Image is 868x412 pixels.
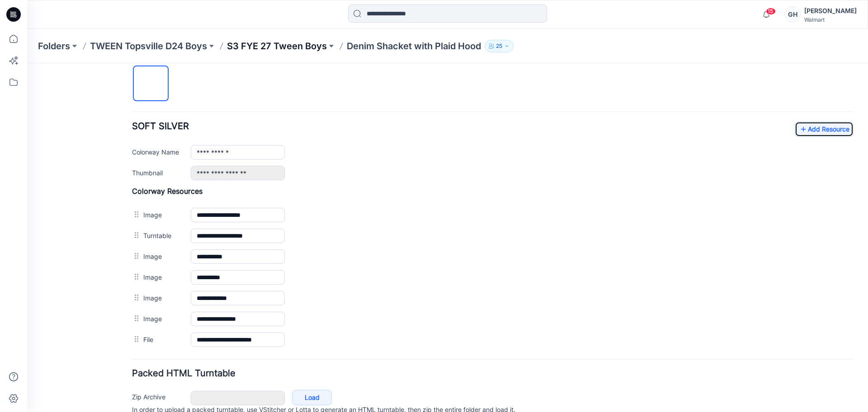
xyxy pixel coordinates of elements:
label: Image [116,209,155,219]
div: GH [784,6,801,23]
label: Image [116,188,155,198]
label: Image [116,250,155,260]
button: 25 [485,40,514,52]
span: 15 [766,8,776,15]
label: Thumbnail [105,104,155,114]
p: 25 [496,41,502,51]
a: Folders [38,40,70,52]
label: Turntable [116,167,155,177]
h4: Colorway Resources [105,123,826,132]
p: In order to upload a packed turntable, use VStitcher or Lotta to generate an HTML turntable, then... [105,342,826,369]
h4: Packed HTML Turntable [105,306,826,314]
div: [PERSON_NAME] [804,5,857,16]
iframe: edit-style [27,63,868,412]
a: S3 FYE 27 Tween Boys [227,40,327,52]
a: Load [265,327,305,342]
label: Colorway Name [105,84,155,94]
label: Image [116,146,155,156]
a: TWEEN Topsville D24 Boys [90,40,207,52]
p: Denim Shacket with Plaid Hood [347,40,481,52]
label: Image [116,229,155,239]
div: Walmart [804,16,857,23]
label: File [116,271,155,281]
label: Zip Archive [105,328,155,338]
